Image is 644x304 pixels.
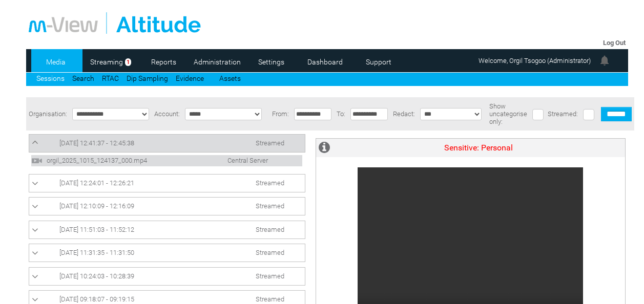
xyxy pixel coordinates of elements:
[59,249,134,256] span: [DATE] 11:31:35 - 11:31:50
[246,54,296,70] a: Settings
[256,295,284,303] span: Streamed
[36,74,65,82] a: Sessions
[59,139,134,147] span: [DATE] 12:41:37 - 12:45:38
[598,54,611,67] img: bell24.png
[59,179,134,187] span: [DATE] 12:24:01 - 12:26:21
[548,110,578,118] span: Streamed:
[59,202,134,210] span: [DATE] 12:10:09 - 12:16:09
[32,200,302,212] a: [DATE] 12:10:09 - 12:16:09
[193,54,242,70] a: Administration
[176,74,204,82] a: Evidence
[489,102,527,125] span: Show uncategorise only:
[152,97,182,131] td: Account:
[32,247,302,259] a: [DATE] 11:31:35 - 11:31:50
[31,54,81,70] a: Media
[32,137,302,149] a: [DATE] 12:41:37 - 12:45:38
[31,156,273,164] a: orgil_2025_1015_124137_000.mp4 Central Server
[139,54,189,70] a: Reports
[603,39,626,47] a: Log Out
[31,155,43,166] img: video24.svg
[202,157,273,164] span: Central Server
[85,54,129,70] a: Streaming
[256,226,284,233] span: Streamed
[256,139,284,147] span: Streamed
[479,57,591,64] span: Welcome, Orgil Tsogoo (Administrator)
[102,74,119,82] a: RTAC
[44,157,200,164] span: orgil_2025_1015_124137_000.mp4
[59,272,134,280] span: [DATE] 10:24:03 - 10:28:39
[32,270,302,283] a: [DATE] 10:24:03 - 10:28:39
[333,139,625,157] td: Sensitive: Personal
[125,58,131,66] span: 1
[32,224,302,236] a: [DATE] 11:51:03 - 11:52:12
[59,295,134,303] span: [DATE] 09:18:07 - 09:19:15
[256,202,284,210] span: Streamed
[256,179,284,187] span: Streamed
[269,97,292,131] td: From:
[219,74,241,82] a: Assets
[390,97,418,131] td: Redact:
[256,249,284,256] span: Streamed
[32,177,302,189] a: [DATE] 12:24:01 - 12:26:21
[300,54,350,70] a: Dashboard
[59,226,134,233] span: [DATE] 11:51:03 - 11:52:12
[127,74,168,82] a: Dip Sampling
[256,272,284,280] span: Streamed
[354,54,404,70] a: Support
[334,97,348,131] td: To:
[26,97,70,131] td: Organisation:
[72,74,94,82] a: Search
